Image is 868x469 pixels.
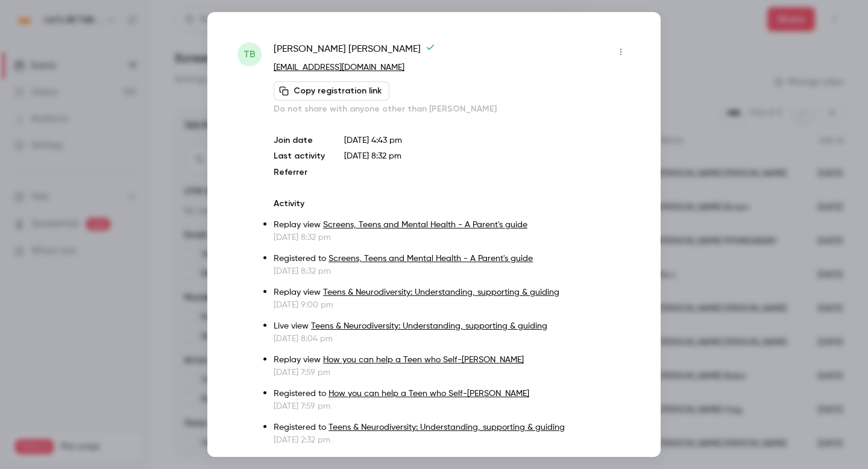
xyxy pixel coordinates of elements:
[329,423,565,432] a: Teens & Neurodiversity: Understanding, supporting & guiding
[274,166,325,178] p: Referrer
[274,265,631,277] p: [DATE] 8:32 pm
[323,288,559,297] a: Teens & Neurodiversity: Understanding, supporting & guiding
[274,455,631,468] p: Live view
[274,367,631,379] p: [DATE] 7:59 pm
[274,63,404,72] a: [EMAIL_ADDRESS][DOMAIN_NAME]
[274,400,631,412] p: [DATE] 7:59 pm
[274,42,435,61] span: [PERSON_NAME] [PERSON_NAME]
[311,322,547,330] a: Teens & Neurodiversity: Understanding, supporting & guiding
[323,221,527,229] a: Screens, Teens and Mental Health - A Parent's guide
[274,231,631,244] p: [DATE] 8:32 pm
[274,320,631,333] p: Live view
[344,152,401,160] span: [DATE] 8:32 pm
[329,254,533,263] a: Screens, Teens and Mental Health - A Parent's guide
[244,47,256,61] span: TB
[274,81,389,101] button: Copy registration link
[274,421,631,434] p: Registered to
[274,150,325,163] p: Last activity
[274,354,631,367] p: Replay view
[274,286,631,299] p: Replay view
[274,253,631,265] p: Registered to
[274,299,631,311] p: [DATE] 9:00 pm
[323,356,524,364] a: How you can help a Teen who Self-[PERSON_NAME]
[274,198,631,210] p: Activity
[344,134,631,146] p: [DATE] 4:43 pm
[274,103,631,115] p: Do not share with anyone other than [PERSON_NAME]
[274,388,631,400] p: Registered to
[274,434,631,446] p: [DATE] 2:32 pm
[274,333,631,345] p: [DATE] 8:04 pm
[274,219,631,231] p: Replay view
[329,389,529,398] a: How you can help a Teen who Self-[PERSON_NAME]
[274,134,325,146] p: Join date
